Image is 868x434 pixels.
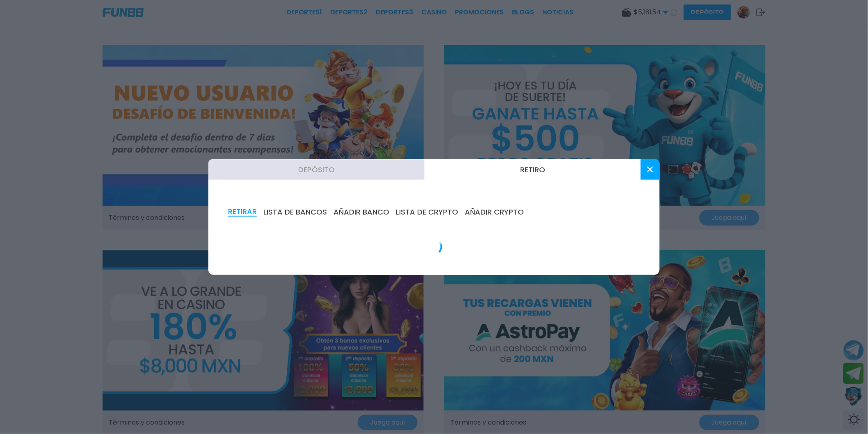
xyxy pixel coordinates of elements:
[263,208,327,217] button: LISTA DE BANCOS
[396,208,458,217] button: LISTA DE CRYPTO
[465,208,524,217] button: AÑADIR CRYPTO
[228,208,257,217] button: RETIRAR
[208,159,425,180] button: Depósito
[425,159,641,180] button: Retiro
[333,208,389,217] button: AÑADIR BANCO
